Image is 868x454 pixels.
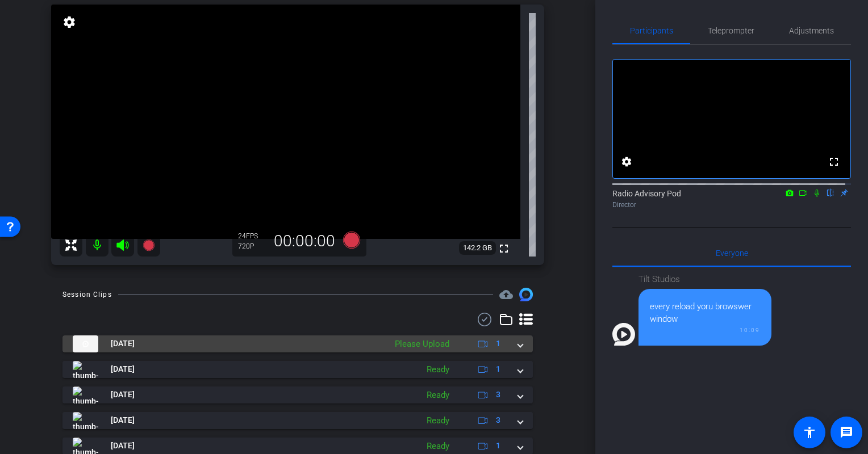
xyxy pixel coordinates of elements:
[827,155,841,169] mat-icon: fullscreen
[73,386,98,403] img: thumb-nail
[840,426,853,439] mat-icon: message
[650,326,760,334] div: 10:09
[496,338,500,350] span: 1
[62,289,112,300] div: Session Clips
[496,389,500,401] span: 3
[421,440,455,453] div: Ready
[73,335,98,352] img: thumb-nail
[61,15,77,29] mat-icon: settings
[650,300,760,326] div: every reload yoru browswer window
[612,323,635,346] img: Profile
[824,187,837,197] mat-icon: flip
[73,361,98,378] img: thumb-nail
[238,232,266,241] div: 24
[708,27,754,35] span: Teleprompter
[789,27,834,35] span: Adjustments
[803,426,816,439] mat-icon: accessibility
[238,242,266,251] div: 720P
[389,338,455,351] div: Please Upload
[497,242,511,255] mat-icon: fullscreen
[716,249,748,257] span: Everyone
[62,412,533,429] mat-expansion-panel-header: thumb-nail[DATE]Ready3
[459,241,496,255] span: 142.2 GB
[266,232,343,251] div: 00:00:00
[496,363,500,375] span: 1
[499,288,513,301] span: Destinations for your clips
[630,27,673,35] span: Participants
[612,200,851,210] div: Director
[620,155,633,169] mat-icon: settings
[73,412,98,429] img: thumb-nail
[62,386,533,403] mat-expansion-panel-header: thumb-nail[DATE]Ready3
[62,335,533,352] mat-expansion-panel-header: thumb-nail[DATE]Please Upload1
[421,389,455,402] div: Ready
[111,338,135,350] span: [DATE]
[499,288,513,301] mat-icon: cloud_upload
[496,414,500,426] span: 3
[111,414,135,426] span: [DATE]
[639,273,771,286] div: Tilt Studios
[421,363,455,376] div: Ready
[111,363,135,375] span: [DATE]
[111,389,135,401] span: [DATE]
[519,288,533,301] img: Session clips
[612,188,851,210] div: Radio Advisory Pod
[246,232,258,240] span: FPS
[421,414,455,427] div: Ready
[62,361,533,378] mat-expansion-panel-header: thumb-nail[DATE]Ready1
[496,440,500,452] span: 1
[111,440,135,452] span: [DATE]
